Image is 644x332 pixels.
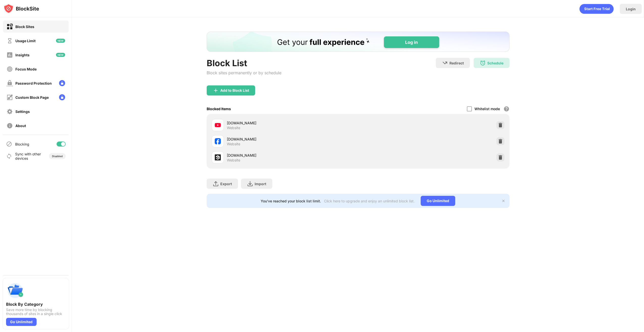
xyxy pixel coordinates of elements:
div: Go Unlimited [421,196,455,206]
div: Sync with other devices [15,152,41,160]
div: Go Unlimited [6,318,37,326]
img: focus-off.svg [7,66,13,72]
div: Disabled [52,155,63,158]
div: Blocking [15,142,29,146]
div: About [15,124,26,128]
div: Save more time by blocking thousands of sites in a single click [6,308,66,316]
img: logo-blocksite.svg [4,4,39,14]
div: Website [227,126,240,130]
div: Block List [207,58,281,68]
div: [DOMAIN_NAME] [227,136,358,142]
div: You’ve reached your block list limit. [261,199,321,203]
div: Block sites permanently or by schedule [207,70,281,75]
img: favicons [215,154,221,160]
img: lock-menu.svg [59,80,65,86]
div: [DOMAIN_NAME] [227,153,358,158]
img: push-categories.svg [6,281,24,300]
img: blocking-icon.svg [6,141,12,147]
img: favicons [215,122,221,128]
img: lock-menu.svg [59,94,65,100]
img: favicons [215,138,221,144]
img: customize-block-page-off.svg [7,94,13,101]
div: Insights [15,53,30,57]
div: Click here to upgrade and enjoy an unlimited block list. [324,199,415,203]
div: Export [220,182,232,186]
img: new-icon.svg [56,39,65,43]
div: Block By Category [6,302,66,307]
img: about-off.svg [7,123,13,129]
div: Block Sites [15,25,34,29]
div: [DOMAIN_NAME] [227,120,358,126]
img: password-protection-off.svg [7,80,13,86]
div: Schedule [487,61,503,65]
div: animation [579,4,614,14]
img: time-usage-off.svg [7,38,13,44]
div: Redirect [449,61,464,65]
div: Blocked Items [207,107,231,111]
iframe: Banner [207,32,509,52]
div: Custom Block Page [15,95,49,100]
div: Website [227,142,240,146]
img: x-button.svg [501,199,505,203]
div: Add to Block List [220,88,249,92]
img: block-on.svg [7,23,13,30]
div: Usage Limit [15,39,36,43]
div: Password Protection [15,81,52,85]
div: Settings [15,109,30,114]
img: sync-icon.svg [6,153,12,159]
div: Whitelist mode [474,107,500,111]
iframe: Sign in with Google Dialog [540,5,639,57]
div: Import [255,182,266,186]
div: Focus Mode [15,67,37,71]
img: new-icon.svg [56,53,65,57]
img: insights-off.svg [7,52,13,58]
div: Website [227,158,240,162]
img: settings-off.svg [7,108,13,115]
